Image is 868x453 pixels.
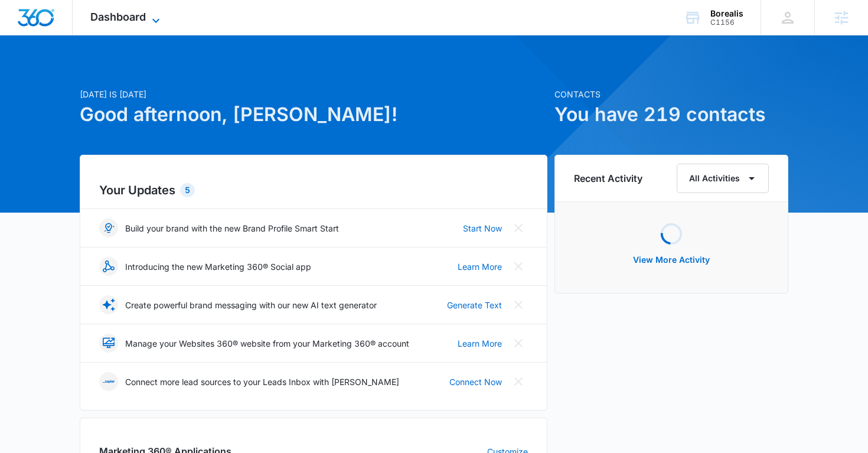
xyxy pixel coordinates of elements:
div: account id [710,18,743,27]
p: [DATE] is [DATE] [80,88,547,100]
h6: Recent Activity [574,171,642,185]
h1: You have 219 contacts [554,100,788,129]
h1: Good afternoon, [PERSON_NAME]! [80,100,547,129]
button: Close [509,295,528,314]
p: Create powerful brand messaging with our new AI text generator [125,299,377,311]
a: Learn More [458,260,502,273]
p: Build your brand with the new Brand Profile Smart Start [125,222,339,234]
a: Connect Now [449,376,502,388]
button: Close [509,334,528,353]
a: Learn More [458,337,502,350]
button: View More Activity [621,246,722,274]
div: account name [710,9,743,18]
button: Close [509,219,528,237]
button: Close [509,372,528,391]
div: 5 [180,183,195,197]
p: Contacts [554,88,788,100]
button: All Activities [677,164,769,193]
h2: Your Updates [99,181,528,199]
button: Close [509,257,528,276]
a: Start Now [463,222,502,234]
a: Generate Text [447,299,502,311]
p: Manage your Websites 360® website from your Marketing 360® account [125,337,409,350]
span: Dashboard [90,11,146,23]
p: Introducing the new Marketing 360® Social app [125,260,311,273]
p: Connect more lead sources to your Leads Inbox with [PERSON_NAME] [125,376,399,388]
